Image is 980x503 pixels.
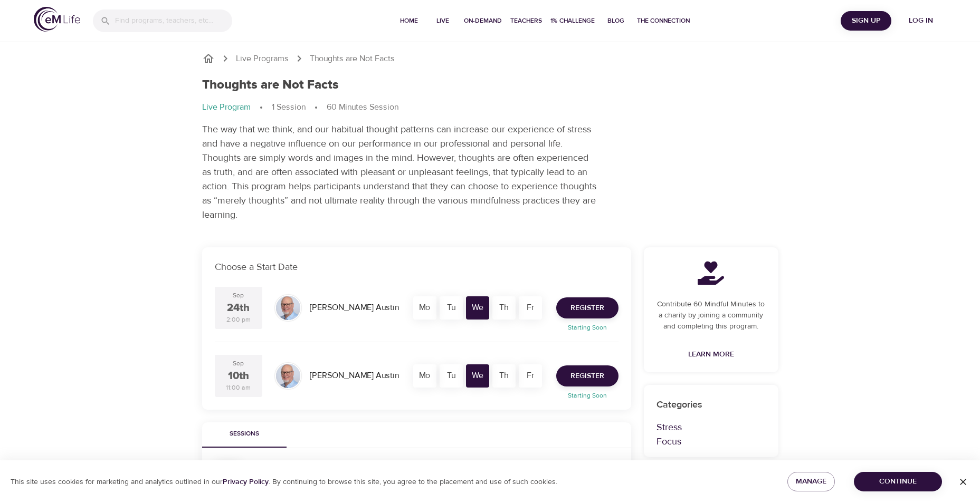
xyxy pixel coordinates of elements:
[223,477,269,487] a: Privacy Policy
[226,383,251,392] div: 11:00 am
[272,101,306,113] p: 1 Session
[208,429,280,440] span: Sessions
[570,302,604,315] span: Register
[202,101,778,114] nav: breadcrumb
[233,359,244,368] div: Sep
[327,101,398,113] p: 60 Minutes Session
[841,11,891,31] button: Sign Up
[656,434,766,449] p: Focus
[236,53,289,65] a: Live Programs
[854,472,942,491] button: Continue
[900,14,942,27] span: Log in
[34,7,80,32] img: logo
[466,296,489,320] div: We
[202,52,778,65] nav: breadcrumb
[227,301,250,316] div: 24th
[202,122,598,222] p: The way that we think, and our habitual thought patterns can increase our experience of stress an...
[430,15,455,26] span: Live
[637,15,690,26] span: The Connection
[570,370,604,383] span: Register
[413,364,436,388] div: Mo
[845,14,887,27] span: Sign Up
[306,297,403,318] div: [PERSON_NAME] Austin
[510,15,542,26] span: Teachers
[603,15,629,26] span: Blog
[233,291,244,300] div: Sep
[862,475,934,488] span: Continue
[656,299,766,332] p: Contribute 60 Mindful Minutes to a charity by joining a community and completing this program.
[310,53,395,65] p: Thoughts are Not Facts
[464,15,502,26] span: On-Demand
[413,296,436,320] div: Mo
[215,260,619,274] p: Choose a Start Date
[440,296,463,320] div: Tu
[115,9,232,32] input: Find programs, teachers, etc...
[492,364,516,388] div: Th
[787,472,835,491] button: Manage
[656,398,766,412] p: Categories
[550,15,595,26] span: 1% Challenge
[656,420,766,434] p: Stress
[550,391,625,400] p: Starting Soon
[492,296,516,320] div: Th
[550,323,625,332] p: Starting Soon
[440,364,463,388] div: Tu
[228,369,249,384] div: 10th
[466,364,489,388] div: We
[519,296,542,320] div: Fr
[896,11,946,31] button: Log in
[306,365,403,386] div: [PERSON_NAME] Austin
[202,78,339,93] h1: Thoughts are Not Facts
[684,345,738,364] a: Learn More
[519,364,542,388] div: Fr
[688,348,734,361] span: Learn More
[556,297,619,318] button: Register
[556,365,619,386] button: Register
[396,15,422,26] span: Home
[796,475,826,488] span: Manage
[226,315,251,324] div: 2:00 pm
[202,101,251,113] p: Live Program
